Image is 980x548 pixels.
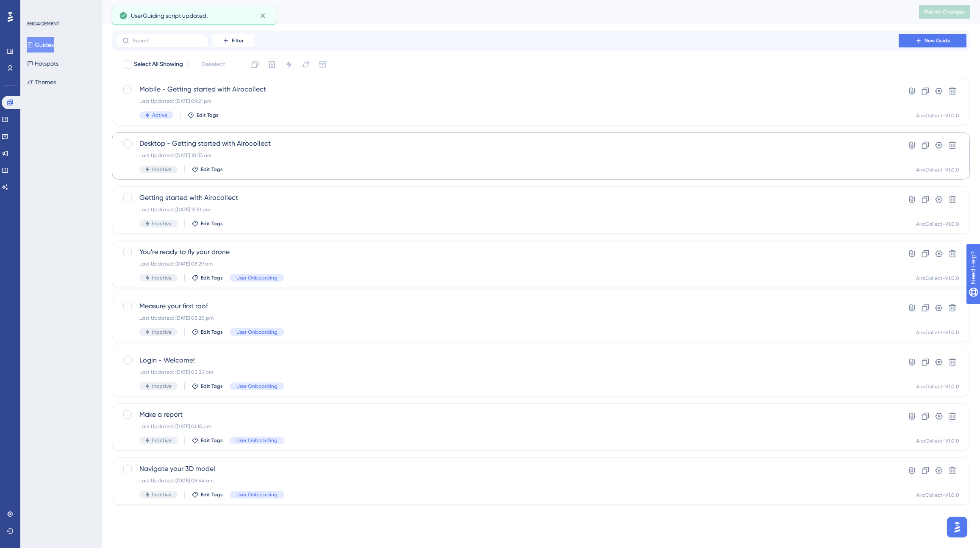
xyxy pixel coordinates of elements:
[139,138,875,149] span: Desktop - Getting started with Airocollect
[139,423,875,430] div: Last Updated: [DATE] 01:15 pm
[139,206,875,213] div: Last Updated: [DATE] 12:51 pm
[924,8,965,15] span: Publish Changes
[139,84,875,94] span: Mobile - Getting started with Airocollect
[139,477,875,484] div: Last Updated: [DATE] 08:44 am
[139,193,875,203] span: Getting started with Airocollect
[236,383,278,390] span: User Onboarding
[201,166,223,173] span: Edit Tags
[916,329,959,336] div: AiroCollect-V1.0.0
[152,437,172,444] span: Inactive
[27,20,59,27] div: ENGAGEMENT
[20,2,53,12] span: Need Help?
[924,37,950,44] span: New Guide
[916,166,959,173] div: AiroCollect-V1.0.0
[27,37,54,53] button: Guides
[192,166,223,173] button: Edit Tags
[201,274,223,281] span: Edit Tags
[192,329,223,335] button: Edit Tags
[152,112,167,119] span: Active
[152,274,172,281] span: Inactive
[916,275,959,282] div: AiroCollect-V1.0.0
[236,329,278,335] span: User Onboarding
[197,112,219,119] span: Edit Tags
[152,329,172,335] span: Inactive
[916,112,959,119] div: AiroCollect-V1.0.0
[944,515,970,540] iframe: UserGuiding AI Assistant Launcher
[201,383,223,390] span: Edit Tags
[139,315,875,321] div: Last Updated: [DATE] 05:20 pm
[192,274,223,281] button: Edit Tags
[152,383,172,390] span: Inactive
[27,56,58,71] button: Hotspots
[212,34,254,47] button: Filter
[232,37,244,44] span: Filter
[916,437,959,444] div: AiroCollect-V1.0.0
[916,383,959,390] div: AiroCollect-V1.0.0
[192,220,223,227] button: Edit Tags
[139,260,875,267] div: Last Updated: [DATE] 08:29 am
[919,5,970,19] button: Publish Changes
[201,491,223,498] span: Edit Tags
[27,75,56,90] button: Themes
[192,491,223,498] button: Edit Tags
[139,247,875,257] span: You're ready to fly your drone
[916,221,959,227] div: AiroCollect-V1.0.0
[139,410,875,420] span: Make a report
[201,437,223,444] span: Edit Tags
[201,59,225,69] span: Deselect
[192,383,223,390] button: Edit Tags
[201,329,223,335] span: Edit Tags
[152,166,172,173] span: Inactive
[139,301,875,311] span: Measure your first roof
[134,59,183,69] span: Select All Showing
[192,437,223,444] button: Edit Tags
[139,98,875,105] div: Last Updated: [DATE] 09:21 pm
[236,491,278,498] span: User Onboarding
[194,57,233,72] button: Deselect
[112,6,898,18] div: Guides
[152,220,172,227] span: Inactive
[139,355,875,365] span: Login - Welcome!
[152,491,172,498] span: Inactive
[236,437,278,444] span: User Onboarding
[131,11,208,21] span: UserGuiding script updated.
[899,34,966,47] button: New Guide
[236,274,278,281] span: User Onboarding
[139,152,875,159] div: Last Updated: [DATE] 10:33 am
[139,464,875,474] span: Navigate your 3D model
[201,220,223,227] span: Edit Tags
[187,112,219,119] button: Edit Tags
[139,369,875,376] div: Last Updated: [DATE] 05:25 pm
[133,38,201,44] input: Search
[916,492,959,498] div: AiroCollect-V1.0.0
